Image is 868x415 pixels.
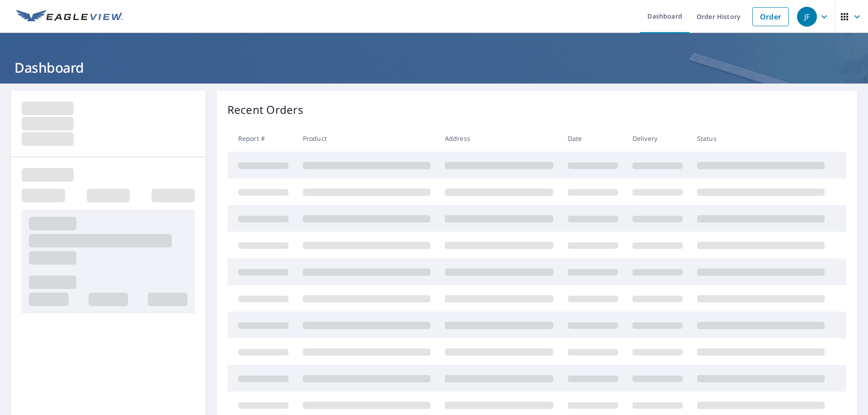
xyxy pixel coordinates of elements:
th: Delivery [625,125,690,152]
th: Date [561,125,625,152]
th: Report # [227,125,296,152]
div: JF [797,7,817,27]
th: Address [438,125,561,152]
img: EV Logo [16,10,123,23]
h1: Dashboard [11,58,857,77]
p: Recent Orders [227,102,303,118]
th: Product [296,125,438,152]
th: Status [690,125,832,152]
a: Order [752,7,789,26]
